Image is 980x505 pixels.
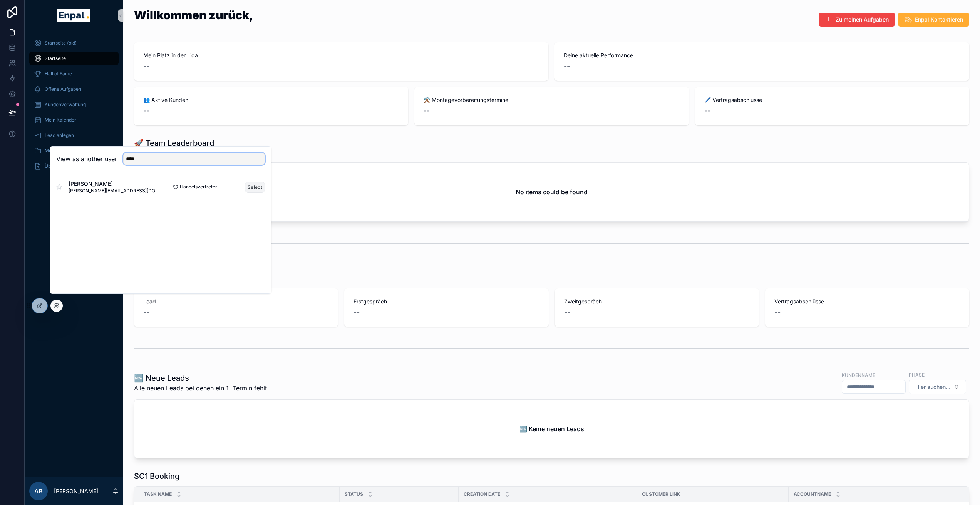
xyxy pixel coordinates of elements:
span: Vertragsabschlüsse [774,298,960,305]
p: [PERSON_NAME] [54,487,98,495]
span: -- [564,307,570,318]
button: Enpal Kontaktieren [898,13,969,27]
h1: 🆕 Neue Leads [134,373,267,383]
span: Über mich [45,163,67,169]
span: -- [564,61,570,72]
span: -- [143,61,149,72]
span: Zu meinen Aufgaben [836,16,889,23]
h2: 🆕 Keine neuen Leads [519,424,584,433]
div: scrollable content [25,31,123,183]
span: 👥 Aktive Kunden [143,96,399,104]
span: Deine aktuelle Performance [564,52,960,59]
span: -- [353,307,360,318]
a: Offene Aufgaben [29,82,119,96]
span: -- [424,105,430,116]
span: Kundenverwaltung [45,102,86,108]
a: Lead anlegen [29,128,119,142]
span: Startseite [45,55,66,62]
h2: No items could be found [516,187,588,197]
span: -- [774,307,781,318]
span: Handelsvertreter [180,184,217,190]
span: Erstgespräch [353,298,539,305]
span: Customer Link [642,491,680,497]
span: AB [34,487,43,496]
span: Startseite (old) [45,40,77,46]
a: Mein Kalender [29,113,119,127]
span: Offene Aufgaben [45,86,81,92]
span: Hier suchen... [915,383,950,391]
span: Status [345,491,363,497]
h1: 🚀 Team Leaderboard [134,138,214,148]
span: Zweitgespräch [564,298,750,305]
span: Alle neuen Leads bei denen ein 1. Termin fehlt [134,383,267,393]
span: Enpal Kontaktieren [915,16,963,23]
span: Creation Date [464,491,500,497]
span: Lead [143,298,329,305]
button: Select [245,182,265,193]
span: Mein Kalender [45,117,76,123]
button: Zu meinen Aufgaben [819,13,895,27]
span: -- [704,105,710,116]
a: Kundenverwaltung [29,98,119,112]
span: Mein Platz in der Liga [143,52,539,59]
h1: Willkommen zurück, [134,9,253,21]
span: Lead anlegen [45,132,74,138]
label: Kundenname [842,372,875,378]
span: Hall of Fame [45,71,72,77]
button: Select Button [909,380,966,394]
label: Phase [909,371,925,378]
span: -- [143,105,149,116]
h1: SC1 Booking [134,471,179,482]
a: Über mich [29,159,119,173]
span: [PERSON_NAME][EMAIL_ADDRESS][DOMAIN_NAME] [69,188,161,194]
img: App logo [57,9,90,22]
a: Muster-Dokumente [29,144,119,158]
a: Hall of Fame [29,67,119,81]
a: Startseite [29,52,119,65]
a: Startseite (old) [29,36,119,50]
h2: View as another user [56,154,117,163]
span: 🖊️ Vertragsabschlüsse [704,96,960,104]
span: [PERSON_NAME] [69,180,161,188]
span: Muster-Dokumente [45,148,88,154]
span: Accountname [794,491,831,497]
span: -- [143,307,149,318]
span: Task Name [144,491,172,497]
span: ⚒️ Montagevorbereitungstermine [424,96,679,104]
